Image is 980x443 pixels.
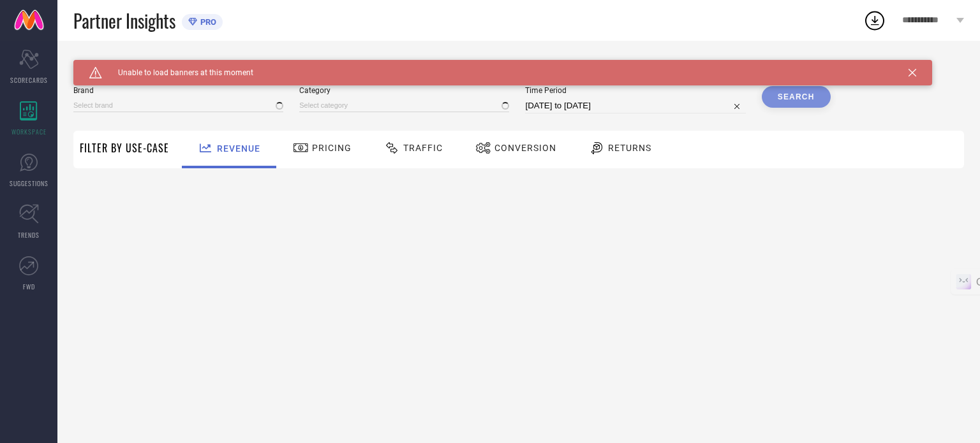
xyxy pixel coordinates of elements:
[73,8,175,34] span: Partner Insights
[18,230,40,240] span: TRENDS
[197,17,216,27] span: PRO
[10,178,48,188] span: SUGGESTIONS
[525,98,745,113] input: Select time period
[23,282,35,291] span: FWD
[312,143,352,153] span: Pricing
[299,99,509,112] input: Select category
[11,127,47,136] span: WORKSPACE
[403,143,443,153] span: Traffic
[525,86,745,95] span: Time Period
[299,86,509,95] span: Category
[494,143,556,153] span: Conversion
[608,143,651,153] span: Returns
[217,143,260,154] span: Revenue
[863,9,886,32] div: Open download list
[73,86,283,95] span: Brand
[73,99,283,112] input: Select brand
[10,75,48,85] span: SCORECARDS
[73,60,162,70] span: SYSTEM WORKSPACE
[102,68,253,77] span: Unable to load banners at this moment
[80,140,169,156] span: Filter By Use-Case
